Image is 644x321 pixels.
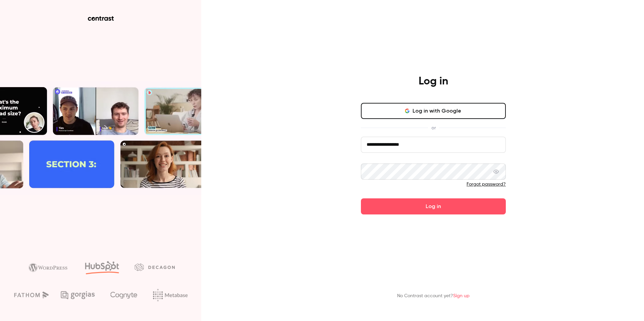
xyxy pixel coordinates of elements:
[467,182,506,187] a: Forgot password?
[419,75,448,88] h4: Log in
[453,294,470,298] a: Sign up
[361,103,506,119] button: Log in with Google
[361,198,506,214] button: Log in
[135,263,175,271] img: decagon
[428,124,439,131] span: or
[397,293,470,300] p: No Contrast account yet?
